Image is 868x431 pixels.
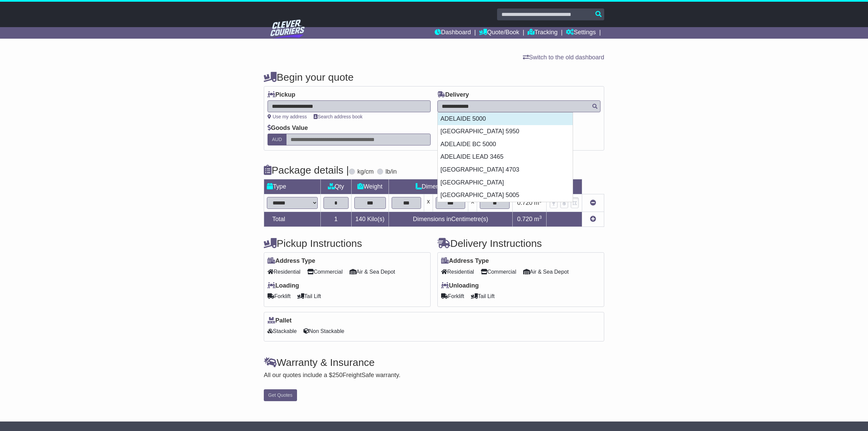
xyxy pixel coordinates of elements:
[264,357,604,368] h4: Warranty & Insurance
[438,113,573,125] div: ADELAIDE 5000
[389,212,512,227] td: Dimensions in Centimetre(s)
[303,326,344,336] span: Non Stackable
[268,134,287,145] label: AUD
[438,151,573,163] div: ADELAIDE LEAD 3465
[350,267,395,277] span: Air & Sea Depot
[264,372,604,379] div: All our quotes include a $ FreightSafe warranty.
[471,291,495,301] span: Tail Lift
[438,125,573,138] div: [GEOGRAPHIC_DATA] 5950
[386,168,397,176] label: lb/in
[438,163,573,176] div: [GEOGRAPHIC_DATA] 4703
[332,372,342,378] span: 250
[307,267,342,277] span: Commercial
[534,216,542,222] span: m
[534,199,542,206] span: m
[264,389,297,401] button: Get Quotes
[435,27,471,39] a: Dashboard
[321,179,352,194] td: Qty
[268,114,307,119] a: Use my address
[351,212,389,227] td: Kilo(s)
[517,216,532,222] span: 0.720
[389,179,512,194] td: Dimensions (L x W x H)
[268,291,291,301] span: Forklift
[268,326,297,336] span: Stackable
[264,72,604,83] h4: Begin your quote
[314,114,362,119] a: Search address book
[268,257,315,265] label: Address Type
[357,168,374,176] label: kg/cm
[479,27,519,39] a: Quote/Book
[437,91,469,99] label: Delivery
[297,291,321,301] span: Tail Lift
[437,238,604,249] h4: Delivery Instructions
[566,27,596,39] a: Settings
[268,124,308,132] label: Goods Value
[441,282,479,290] label: Unloading
[523,267,569,277] span: Air & Sea Depot
[481,267,516,277] span: Commercial
[268,317,292,325] label: Pallet
[441,291,464,301] span: Forklift
[321,212,352,227] td: 1
[268,282,299,290] label: Loading
[517,199,532,206] span: 0.720
[441,267,474,277] span: Residential
[438,176,573,189] div: [GEOGRAPHIC_DATA]
[264,238,431,249] h4: Pickup Instructions
[268,91,295,99] label: Pickup
[468,194,477,212] td: x
[523,54,604,61] a: Switch to the old dashboard
[424,194,433,212] td: x
[264,212,321,227] td: Total
[441,257,489,265] label: Address Type
[351,179,389,194] td: Weight
[264,164,349,176] h4: Package details |
[438,138,573,151] div: ADELAIDE BC 5000
[590,216,596,222] a: Add new item
[528,27,557,39] a: Tracking
[268,267,300,277] span: Residential
[590,199,596,206] a: Remove this item
[355,216,366,222] span: 140
[264,179,321,194] td: Type
[539,215,542,220] sup: 3
[438,189,573,202] div: [GEOGRAPHIC_DATA] 5005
